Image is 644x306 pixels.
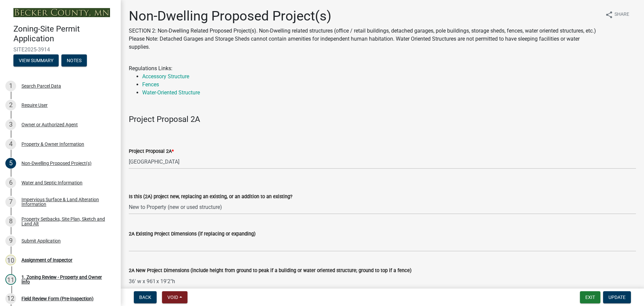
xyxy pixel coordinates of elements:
[5,139,16,149] div: 4
[142,81,159,88] a: Fences
[129,8,600,24] h1: Non-Dwelling Proposed Project(s)
[21,296,94,301] div: Field Review Form (Pre-Inspection)
[580,291,600,303] button: Exit
[5,255,16,265] div: 10
[129,149,174,154] label: Project Proposal 2A
[21,84,61,88] div: Search Parcel Data
[61,58,87,63] wm-modal-confirm: Notes
[13,46,107,53] span: SITE2025-3914
[139,295,151,300] span: Back
[21,103,48,107] div: Require User
[129,194,292,199] label: Is this (2A) project new, replacing an existing, or an addition to an existing?
[5,196,16,207] div: 7
[5,119,16,130] div: 3
[605,11,613,19] i: share
[142,73,189,80] a: Accessory Structure
[13,54,59,67] button: View Summary
[21,142,84,146] div: Property & Owner Information
[5,293,16,304] div: 12
[5,235,16,246] div: 9
[13,8,110,17] img: Becker County, Minnesota
[21,180,83,185] div: Water and Septic Information
[129,268,412,273] label: 2A New Project Dimensions (include height from ground to peak if a building or water oriented str...
[603,291,631,303] button: Update
[129,27,600,51] p: SECTION 2: Non-Dwelling Related Proposed Project(s). Non-Dwelling related structures (office / re...
[129,64,636,97] div: Regulations Links:
[13,24,115,44] h4: Zoning-Site Permit Application
[21,122,78,127] div: Owner or Authorized Agent
[21,275,110,284] div: 1. Zoning Review - Property and Owner Info
[5,274,16,285] div: 11
[21,161,92,166] div: Non-Dwelling Proposed Project(s)
[167,295,178,300] span: Void
[5,81,16,91] div: 1
[600,8,635,21] button: shareShare
[5,158,16,169] div: 5
[5,100,16,111] div: 2
[21,238,61,243] div: Submit Application
[5,177,16,188] div: 6
[162,291,187,303] button: Void
[614,11,629,19] span: Share
[21,217,110,226] div: Property Setbacks, Site Plan, Sketch and Land Alt
[129,115,636,124] h4: Project Proposal 2A
[13,58,59,63] wm-modal-confirm: Summary
[5,216,16,227] div: 8
[61,54,87,67] button: Notes
[21,197,110,207] div: Impervious Surface & Land Alteration Information
[608,295,626,300] span: Update
[134,291,157,303] button: Back
[142,89,200,96] a: Water-Oriented Structure
[21,258,72,262] div: Assignment of Inspector
[129,232,256,236] label: 2A Existing Project Dimensions (if replacing or expanding)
